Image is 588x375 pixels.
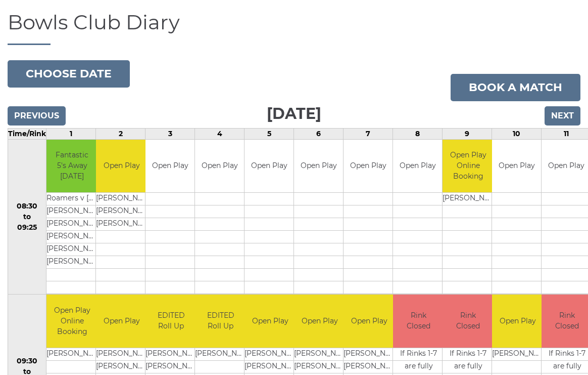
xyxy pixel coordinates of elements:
td: EDITED Roll Up [195,295,246,348]
a: Book a match [451,74,580,101]
td: Open Play [145,140,194,193]
td: Roamers v [GEOGRAPHIC_DATA] [46,193,97,205]
td: Rink Closed [393,295,444,348]
td: 8 [393,128,443,139]
td: 1 [46,128,96,139]
td: Time/Rink [8,128,46,139]
td: 4 [195,128,244,139]
td: [PERSON_NAME] [195,348,246,360]
td: 7 [344,128,393,139]
input: Next [545,106,580,126]
td: 9 [443,128,492,139]
td: Open Play [244,295,296,348]
td: [PERSON_NAME] [145,360,197,373]
td: Open Play [294,295,345,348]
td: [PERSON_NAME] [46,243,97,256]
td: Open Play [344,140,393,193]
td: [PERSON_NAME] [443,193,494,205]
td: Open Play [492,295,543,348]
td: Rink Closed [443,295,494,348]
td: [PERSON_NAME] [96,205,147,218]
td: EDITED Roll Up [145,295,197,348]
td: [PERSON_NAME] [46,256,97,269]
td: [PERSON_NAME] [96,348,147,360]
td: [PERSON_NAME] [46,348,97,360]
td: Open Play [344,295,395,348]
td: [PERSON_NAME] [96,218,147,231]
input: Previous [8,106,66,126]
td: Open Play [96,140,147,193]
td: [PERSON_NAME] [294,348,345,360]
td: [PERSON_NAME] [294,360,345,373]
td: If Rinks 1-7 [393,348,444,360]
td: Open Play [195,140,244,193]
h1: Bowls Club Diary [8,11,580,45]
td: Open Play Online Booking [46,295,97,348]
td: 5 [244,128,294,139]
td: [PERSON_NAME] [46,205,97,218]
td: [PERSON_NAME] [46,218,97,231]
td: 10 [492,128,542,139]
td: [PERSON_NAME] [492,348,543,360]
td: Fantastic 5's Away [DATE] [46,140,97,193]
td: [PERSON_NAME] [46,231,97,243]
td: Open Play Online Booking [443,140,494,193]
td: Open Play [96,295,147,348]
td: [PERSON_NAME] [344,360,395,373]
button: Choose date [8,60,130,88]
td: 6 [294,128,344,139]
td: [PERSON_NAME] [244,348,296,360]
td: 3 [145,128,195,139]
td: Open Play [294,140,343,193]
td: [PERSON_NAME] [96,360,147,373]
td: [PERSON_NAME] [145,348,197,360]
td: Open Play [393,140,442,193]
td: [PERSON_NAME] [244,360,296,373]
td: are fully [393,360,444,373]
td: are fully [443,360,494,373]
td: [PERSON_NAME] [96,193,147,205]
td: [PERSON_NAME] [344,348,395,360]
td: Open Play [244,140,293,193]
td: 2 [96,128,145,139]
td: If Rinks 1-7 [443,348,494,360]
td: Open Play [492,140,541,193]
td: 08:30 to 09:25 [8,139,46,295]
